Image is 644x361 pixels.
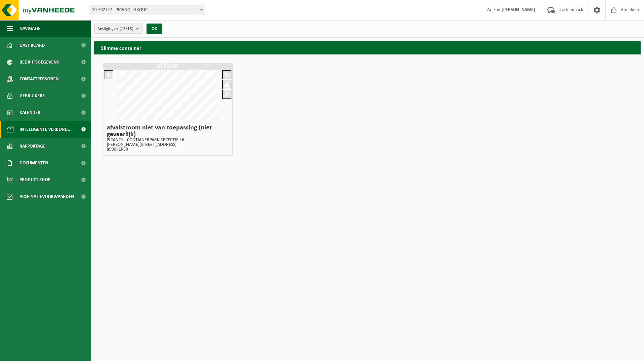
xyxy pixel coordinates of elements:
p: [PERSON_NAME][STREET_ADDRESS] [107,143,229,147]
count: (15/18) [120,27,133,31]
span: Vestigingen [98,24,133,34]
p: PICANOL - CONTAINERPARK RECEPTIE 16 [107,138,229,143]
strong: [PERSON_NAME] [502,7,535,12]
span: Documenten [20,155,48,171]
p: 8900 IEPER [107,147,229,152]
span: Gebruikers [20,87,45,104]
span: Rapportage [20,138,45,155]
span: Kalender [20,104,40,121]
span: Contactpersonen [20,71,59,87]
span: Intelligente verbond... [20,121,72,138]
h2: Slimme container [94,41,148,54]
button: OK [147,24,162,34]
span: Navigatie [20,20,40,37]
button: Vestigingen(15/18) [94,24,142,34]
span: Bedrijfsgegevens [20,54,59,71]
span: Dashboard [20,37,45,54]
span: Acceptatievoorwaarden [20,188,74,205]
h4: afvalstroom niet van toepassing (niet gevaarlijk) [107,124,229,138]
h1: STP.509 [104,63,231,70]
span: 10-762727 - PICANOL GROUP [89,5,205,15]
span: Product Shop [20,171,50,188]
